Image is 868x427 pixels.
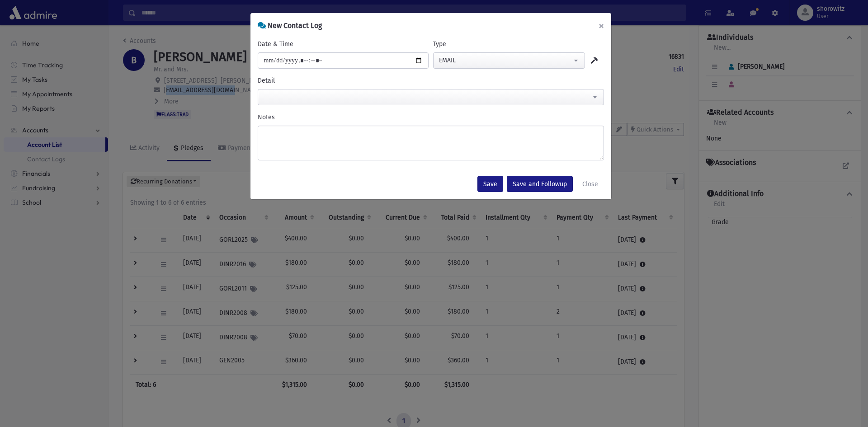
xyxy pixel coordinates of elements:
[258,76,275,85] label: Detail
[433,39,446,49] label: Type
[439,56,572,65] div: EMAIL
[433,52,585,69] button: EMAIL
[258,39,293,49] label: Date & Time
[258,113,275,122] label: Notes
[507,176,573,192] button: Save and Followup
[477,176,503,192] button: Save
[591,13,611,38] button: ×
[576,176,604,192] button: Close
[258,20,322,31] h6: New Contact Log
